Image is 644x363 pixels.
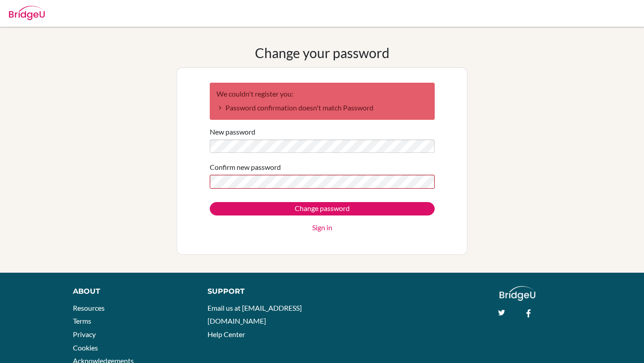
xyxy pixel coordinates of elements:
a: Help Center [208,330,245,338]
a: Terms [73,317,91,325]
div: About [73,286,187,297]
img: logo_white@2x-f4f0deed5e89b7ecb1c2cc34c3e3d731f90f0f143d5ea2071677605dd97b5244.png [500,286,536,301]
h1: Change your password [255,45,390,61]
label: Confirm new password [210,162,281,173]
img: Bridge-U [9,6,45,20]
h2: We couldn't register you: [216,89,428,98]
a: Sign in [312,222,332,233]
li: Password confirmation doesn't match Password [216,102,428,113]
a: Cookies [73,343,98,352]
a: Resources [73,304,105,312]
label: New password [210,127,255,137]
a: Email us at [EMAIL_ADDRESS][DOMAIN_NAME] [208,304,302,325]
div: Support [208,286,313,297]
a: Privacy [73,330,96,338]
input: Change password [210,202,435,215]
